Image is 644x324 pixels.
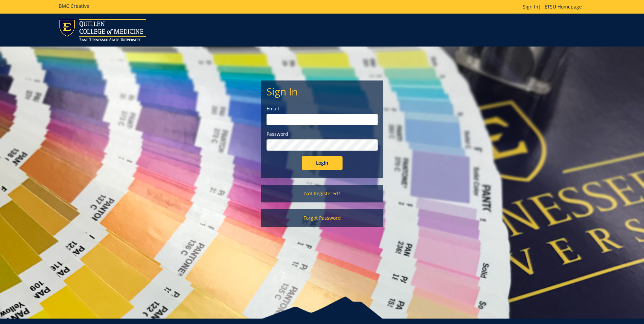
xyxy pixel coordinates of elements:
[302,156,343,170] input: Login
[523,3,538,10] a: Sign In
[266,105,378,112] label: Email
[59,3,89,8] h5: BMC Creative
[266,86,378,97] h2: Sign In
[266,131,378,138] label: Password
[261,185,383,202] a: Not Registered?
[261,209,383,227] a: Forgot Password
[523,3,585,10] p: |
[541,3,585,10] a: ETSU Homepage
[59,19,146,41] img: ETSU logo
